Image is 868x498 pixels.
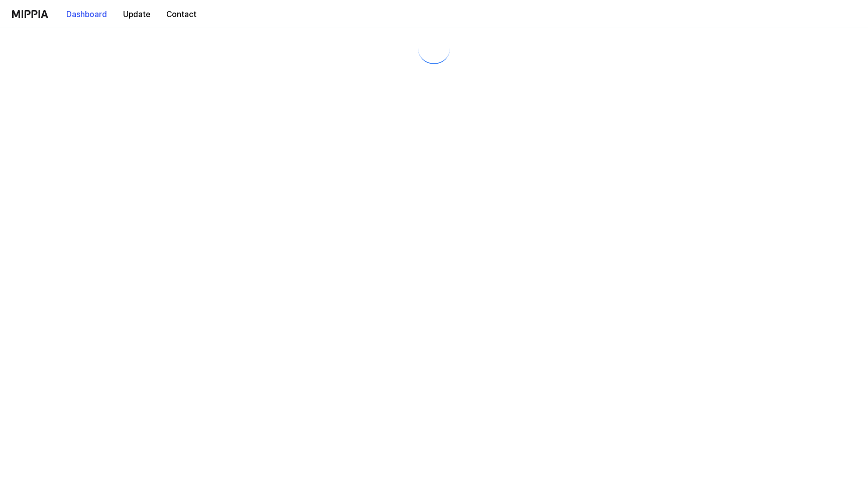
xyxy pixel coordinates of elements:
[158,5,204,25] button: Contact
[58,5,115,25] button: Dashboard
[115,5,158,25] button: Update
[115,1,158,28] a: Update
[12,10,48,18] img: logo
